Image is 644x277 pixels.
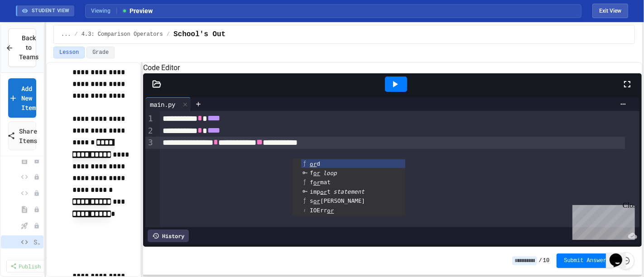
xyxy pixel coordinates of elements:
[148,229,189,242] div: History
[19,33,38,62] span: Back to Teams
[557,253,614,268] button: Submit Answer
[592,4,628,18] button: Exit student view
[310,188,331,195] span: imp t
[145,125,154,137] div: 2
[91,7,117,15] span: Viewing
[6,260,45,272] a: Publish
[310,161,317,167] span: or
[313,170,320,177] span: or
[34,158,40,164] div: Unpublished
[34,206,40,213] div: Unpublished
[32,7,70,15] span: STUDENT VIEW
[34,253,40,263] span: All Star
[564,257,606,264] span: Submit Answer
[310,179,331,186] span: f mat
[310,169,320,176] span: f
[606,241,635,268] iframe: chat widget
[292,158,405,216] ul: Completions
[310,207,334,214] span: IOErr
[8,78,36,118] a: Add New Item
[4,4,62,57] div: Chat with us now!Close
[121,6,153,16] span: Preview
[145,113,154,125] div: 1
[569,201,635,240] iframe: chat widget
[145,137,154,149] div: 3
[539,257,542,264] span: /
[75,31,78,38] span: /
[143,62,642,73] h6: Code Editor
[87,47,115,58] button: Grade
[53,47,85,58] button: Lesson
[310,197,365,204] span: s [PERSON_NAME]
[34,190,40,196] div: Unpublished
[82,31,163,38] span: 4.3: Comparison Operators
[34,174,40,180] div: Unpublished
[310,160,320,167] span: d
[320,188,327,195] span: or
[313,179,320,186] span: or
[145,97,191,111] div: main.py
[327,207,334,214] span: or
[34,237,40,247] span: School's Out
[8,121,36,150] a: Share Items
[8,29,36,67] button: Back to Teams
[145,100,180,109] div: main.py
[333,188,365,195] span: statement
[173,29,226,40] span: School's Out
[323,170,336,177] span: loop
[313,198,320,205] span: or
[543,257,549,264] span: 10
[61,31,71,38] span: ...
[34,223,40,229] div: Unpublished
[167,31,170,38] span: /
